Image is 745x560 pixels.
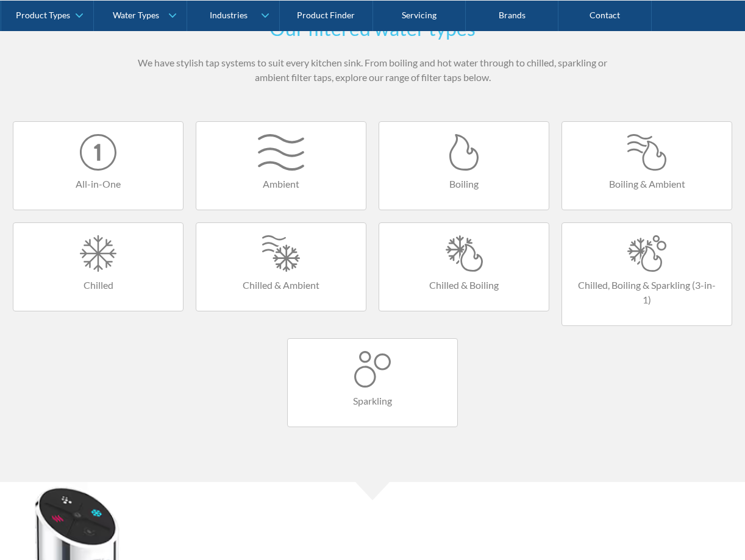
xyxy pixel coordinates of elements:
a: Ambient [196,121,366,210]
h4: Sparkling [300,394,445,408]
h4: All-in-One [26,177,171,191]
div: Product Types [16,10,70,20]
p: We have stylish tap systems to suit every kitchen sink. From boiling and hot water through to chi... [135,55,610,85]
h4: Chilled & Boiling [391,278,536,292]
a: Chilled & Ambient [196,222,366,311]
iframe: podium webchat widget bubble [623,499,745,560]
h4: Chilled [26,278,171,292]
h4: Ambient [209,177,354,191]
h4: Boiling [391,177,536,191]
a: Chilled [13,222,184,311]
a: Chilled & Boiling [379,222,549,311]
h4: Boiling & Ambient [574,177,719,191]
a: Boiling & Ambient [561,121,732,210]
a: All-in-One [13,121,184,210]
a: Sparkling [287,338,458,427]
h4: Chilled & Ambient [209,278,354,292]
div: Water Types [113,10,159,20]
a: Boiling [379,121,549,210]
div: Industries [210,10,248,20]
a: Chilled, Boiling & Sparkling (3-in-1) [561,222,732,326]
h4: Chilled, Boiling & Sparkling (3-in-1) [574,278,719,307]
